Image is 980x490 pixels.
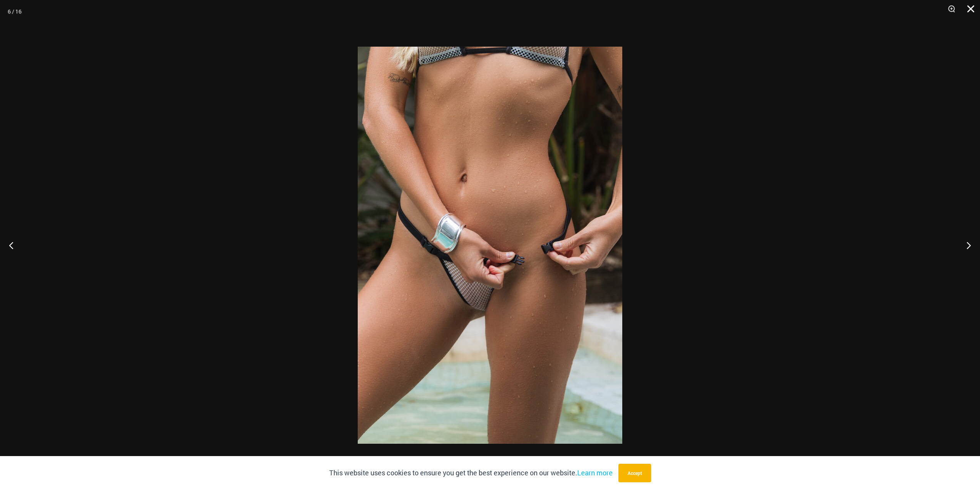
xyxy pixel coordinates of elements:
p: This website uses cookies to ensure you get the best experience on our website. [329,467,613,479]
div: 6 / 16 [8,6,22,17]
img: Trade Winds IvoryInk 469 Thong 02 [358,47,622,444]
button: Next [951,226,980,264]
button: Accept [618,464,651,482]
a: Learn more [577,468,613,477]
